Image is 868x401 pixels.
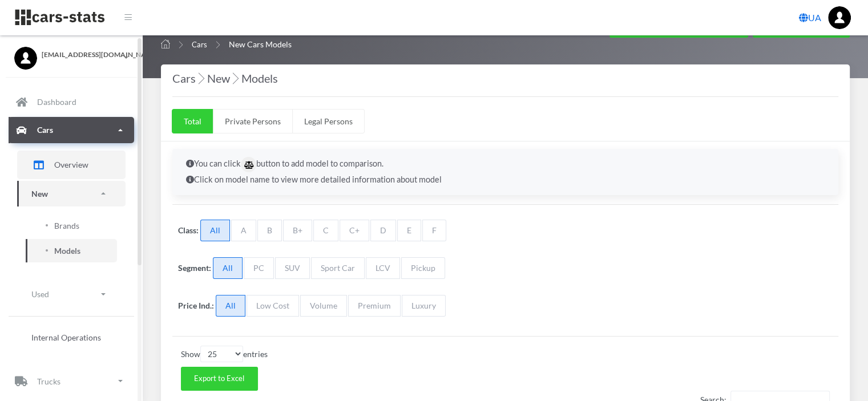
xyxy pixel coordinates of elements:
span: Internal Operations [31,331,101,343]
span: D [370,220,396,241]
a: Trucks [9,368,134,394]
a: Overview [17,151,126,179]
span: Luxury [402,295,446,317]
a: Models [26,239,117,262]
span: All [213,257,243,279]
select: Showentries [200,346,243,362]
span: Overview [54,159,88,171]
img: ... [828,6,851,29]
span: C [313,220,338,241]
a: Legal Persons [292,109,365,133]
div: You can click button to add model to comparison. Click on model name to view more detailed inform... [172,149,838,195]
span: [EMAIL_ADDRESS][DOMAIN_NAME] [42,50,128,60]
a: Used [17,281,126,307]
span: SUV [275,257,310,279]
a: [EMAIL_ADDRESS][DOMAIN_NAME] [14,47,128,60]
a: New [17,181,126,206]
a: Internal Operations [17,326,126,349]
span: E [397,220,421,241]
h4: Cars New Models [172,69,838,87]
a: Total [172,109,213,133]
span: Export to Excel [194,374,244,383]
span: Brands [54,220,79,232]
span: Sport Car [311,257,365,279]
span: LCV [366,257,400,279]
span: C+ [340,220,369,241]
span: A [231,220,256,241]
span: PC [244,257,274,279]
label: Class: [178,224,199,236]
label: Price Ind.: [178,299,214,311]
span: Models [54,245,80,257]
a: Cars [192,40,207,49]
p: Trucks [37,374,60,388]
span: Pickup [401,257,445,279]
label: Segment: [178,262,211,274]
span: F [422,220,446,241]
p: Used [31,287,49,301]
a: UA [794,6,826,29]
a: Brands [26,214,117,237]
span: All [200,220,230,241]
span: B [257,220,282,241]
button: Export to Excel [181,367,258,391]
span: Low Cost [247,295,299,317]
a: Cars [9,117,134,143]
span: B+ [283,220,312,241]
a: Dashboard [9,89,134,115]
span: All [216,295,245,317]
p: Cars [37,123,53,137]
label: Show entries [181,346,268,362]
img: navbar brand [14,9,106,26]
a: Private Persons [213,109,293,133]
span: New Cars Models [229,39,292,49]
span: Volume [300,295,347,317]
span: Premium [348,295,401,317]
p: Dashboard [37,95,76,109]
p: New [31,187,48,201]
